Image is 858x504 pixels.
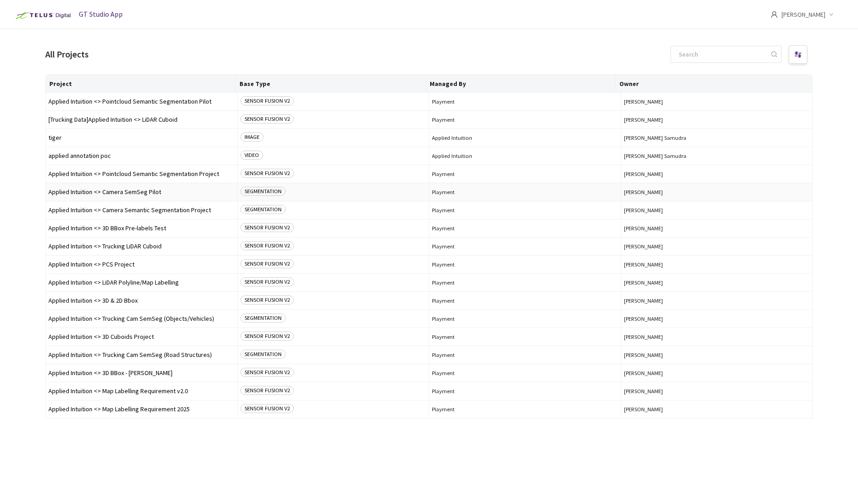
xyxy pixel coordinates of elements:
span: [PERSON_NAME] [624,370,810,376]
span: Playment [432,189,618,195]
span: [PERSON_NAME] [624,279,810,286]
span: Playment [432,171,618,177]
span: Applied Intuition <> Map Labelling Requirement 2025 [48,406,235,413]
span: Applied Intuition <> Trucking LiDAR Cuboid [48,243,235,250]
span: Playment [432,261,618,268]
span: [PERSON_NAME] [624,243,810,250]
span: [PERSON_NAME] [624,98,810,105]
span: SENSOR FUSION V2 [240,223,294,232]
span: Playment [432,333,618,340]
span: [PERSON_NAME] Samudra [624,134,810,141]
span: [PERSON_NAME] [624,297,810,304]
span: Playment [432,406,618,413]
span: VIDEO [240,151,263,160]
span: Applied Intuition <> LiDAR Polyline/Map Labelling [48,279,235,286]
span: down [829,12,834,17]
span: Applied Intuition [432,152,618,159]
span: Playment [432,207,618,214]
span: SENSOR FUSION V2 [240,295,294,304]
span: Playment [432,98,618,105]
span: Applied Intuition <> Pointcloud Semantic Segmentation Project [48,171,235,177]
span: Playment [432,315,618,322]
span: Applied Intuition <> Camera Semantic Segmentation Project [48,207,235,214]
span: Playment [432,116,618,123]
span: Playment [432,370,618,376]
span: SENSOR FUSION V2 [240,259,294,268]
span: SENSOR FUSION V2 [240,332,294,341]
span: Playment [432,352,618,358]
span: SENSOR FUSION V2 [240,114,294,124]
span: Applied Intuition <> Map Labelling Requirement v2.0 [48,388,235,395]
input: Search [673,46,770,62]
th: Base Type [236,75,426,93]
span: tiger [48,134,235,141]
span: SENSOR FUSION V2 [240,404,294,413]
span: Applied Intuition <> 3D BBox Pre-labels Test [48,225,235,232]
span: Applied Intuition [432,134,618,141]
span: [PERSON_NAME] Samudra [624,152,810,159]
span: [PERSON_NAME] [624,261,810,268]
span: [PERSON_NAME] [624,171,810,177]
span: Applied Intuition <> Trucking Cam SemSeg (Objects/Vehicles) [48,315,235,322]
span: SEGMENTATION [240,187,286,196]
span: [PERSON_NAME] [624,406,810,413]
span: SENSOR FUSION V2 [240,241,294,250]
span: SEGMENTATION [240,205,286,214]
span: user [771,11,778,18]
span: [PERSON_NAME] [624,352,810,358]
th: Owner [616,75,806,93]
span: GT Studio App [79,10,123,19]
span: [PERSON_NAME] [624,315,810,322]
span: Playment [432,225,618,232]
span: [PERSON_NAME] [624,388,810,395]
th: Project [46,75,236,93]
span: [PERSON_NAME] [624,189,810,195]
span: SENSOR FUSION V2 [240,277,294,286]
span: SENSOR FUSION V2 [240,386,294,395]
span: Playment [432,279,618,286]
span: Applied Intuition <> 3D Cuboids Project [48,333,235,340]
span: Applied Intuition <> Camera SemSeg Pilot [48,189,235,195]
span: [Trucking Data]Applied Intuition <> LiDAR Cuboid [48,116,235,123]
span: Applied Intuition <> 3D BBox - [PERSON_NAME] [48,370,235,376]
span: Applied Intuition <> Pointcloud Semantic Segmentation Pilot [48,98,235,105]
div: All Projects [45,48,89,61]
span: [PERSON_NAME] [624,225,810,232]
span: [PERSON_NAME] [624,207,810,214]
span: SEGMENTATION [240,350,286,359]
span: SENSOR FUSION V2 [240,169,294,178]
img: Telus [11,8,74,23]
span: Playment [432,243,618,250]
span: [PERSON_NAME] [624,333,810,340]
span: [PERSON_NAME] [624,116,810,123]
span: Applied Intuition <> PCS Project [48,261,235,268]
span: applied annotation poc [48,152,235,159]
span: Applied Intuition <> Trucking Cam SemSeg (Road Structures) [48,352,235,358]
span: Playment [432,388,618,395]
span: SEGMENTATION [240,314,286,323]
span: Applied Intuition <> 3D & 2D Bbox [48,297,235,304]
th: Managed By [426,75,616,93]
span: IMAGE [240,133,264,142]
span: SENSOR FUSION V2 [240,368,294,377]
span: SENSOR FUSION V2 [240,96,294,105]
span: Playment [432,297,618,304]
